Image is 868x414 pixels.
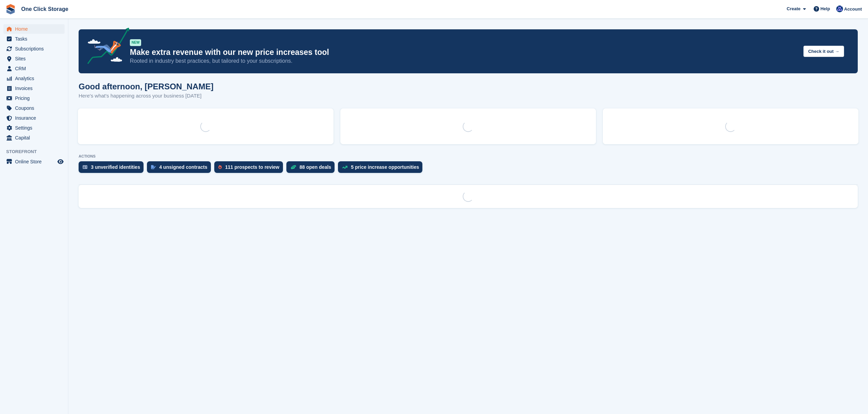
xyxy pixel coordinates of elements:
[130,57,798,65] p: Rooted in industry best practices, but tailored to your subscriptions.
[3,157,65,166] a: menu
[218,165,222,169] img: prospect-51fa495bee0391a8d652442698ab0144808aea92771e9ea1ae160a38d050c398.svg
[225,164,280,170] div: 111 prospects to review
[56,158,65,166] a: Preview store
[79,154,858,159] p: ACTIONS
[15,54,56,63] span: Sites
[6,148,68,155] span: Storefront
[15,103,56,113] span: Coupons
[15,157,56,166] span: Online Store
[18,3,71,15] a: One Click Storage
[3,74,65,83] a: menu
[803,46,844,57] button: Check it out →
[351,164,419,170] div: 5 price increase opportunities
[844,6,862,13] span: Account
[15,24,56,34] span: Home
[3,84,65,93] a: menu
[15,64,56,73] span: CRM
[151,165,156,169] img: contract_signature_icon-13c848040528278c33f63329250d36e43548de30e8caae1d1a13099fd9432cc5.svg
[15,123,56,133] span: Settings
[836,5,843,12] img: Thomas
[83,165,87,169] img: verify_identity-adf6edd0f0f0b5bbfe63781bf79b02c33cf7c696d77639b501bdc392416b5a36.svg
[15,74,56,83] span: Analytics
[342,166,348,169] img: price_increase_opportunities-93ffe204e8149a01c8c9dc8f82e8f89637d9d84a8eef4429ea346261dce0b2c0.svg
[15,34,56,44] span: Tasks
[290,165,296,169] img: deal-1b604bf984904fb50ccaf53a9ad4b4a5d6e5aea283cecdc64d6e3604feb123c2.svg
[15,93,56,103] span: Pricing
[130,47,798,57] p: Make extra revenue with our new price increases tool
[338,161,426,176] a: 5 price increase opportunities
[130,39,141,46] div: NEW
[3,64,65,73] a: menu
[3,103,65,113] a: menu
[3,133,65,143] a: menu
[787,5,800,12] span: Create
[15,113,56,123] span: Insurance
[147,161,214,176] a: 4 unsigned contracts
[79,92,214,100] p: Here's what's happening across your business [DATE]
[3,123,65,133] a: menu
[3,54,65,63] a: menu
[79,82,214,91] h1: Good afternoon, [PERSON_NAME]
[820,5,830,12] span: Help
[15,44,56,54] span: Subscriptions
[214,161,286,176] a: 111 prospects to review
[3,24,65,34] a: menu
[286,161,338,176] a: 88 open deals
[3,44,65,54] a: menu
[3,34,65,44] a: menu
[91,164,140,170] div: 3 unverified identities
[79,161,147,176] a: 3 unverified identities
[15,133,56,143] span: Capital
[5,4,16,14] img: stora-icon-8386f47178a22dfd0bd8f6a31ec36ba5ce8667c1dd55bd0f319d3a0aa187defe.svg
[3,93,65,103] a: menu
[82,28,130,66] img: price-adjustments-announcement-icon-8257ccfd72463d97f412b2fc003d46551f7dbcb40ab6d574587a9cd5c0d94...
[15,84,56,93] span: Invoices
[300,164,331,170] div: 88 open deals
[3,113,65,123] a: menu
[159,164,207,170] div: 4 unsigned contracts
